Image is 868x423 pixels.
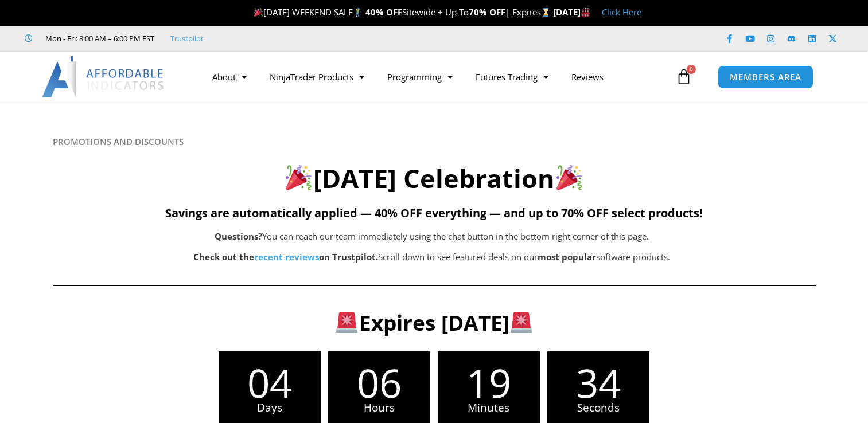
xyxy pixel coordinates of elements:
[553,6,590,18] strong: [DATE]
[42,56,165,97] img: LogoAI | Affordable Indicators – NinjaTrader
[464,64,560,90] a: Futures Trading
[170,32,204,45] a: Trustpilot
[219,363,321,402] span: 04
[438,363,540,402] span: 19
[547,402,649,413] span: Seconds
[581,8,590,17] img: 🏭
[336,312,357,333] img: 🚨
[258,64,376,90] a: NinjaTrader Products
[353,8,362,17] img: 🏌️‍♂️
[328,402,430,413] span: Hours
[560,64,615,90] a: Reviews
[254,251,319,263] a: recent reviews
[376,64,464,90] a: Programming
[730,73,801,81] span: MEMBERS AREA
[687,65,696,74] span: 0
[42,32,154,45] span: Mon - Fri: 8:00 AM – 6:00 PM EST
[219,402,321,413] span: Days
[251,6,552,18] span: [DATE] WEEKEND SALE Sitewide + Up To | Expires
[365,6,402,18] strong: 40% OFF
[215,230,262,242] b: Questions?
[110,249,754,265] p: Scroll down to see featured deals on our software products.
[254,8,263,17] img: 🎉
[53,136,816,147] h6: PROMOTIONS AND DISCOUNTS
[113,309,756,336] h3: Expires [DATE]
[201,64,258,90] a: About
[286,164,312,190] img: 🎉
[542,8,550,17] img: ⌛
[538,251,596,263] b: most popular
[718,65,813,89] a: MEMBERS AREA
[201,64,673,90] nav: Menu
[53,162,816,195] h2: [DATE] Celebration
[469,6,505,18] strong: 70% OFF
[328,363,430,402] span: 06
[53,206,816,220] h5: Savings are automatically applied — 40% OFF everything — and up to 70% OFF select products!
[547,363,649,402] span: 34
[193,251,378,263] strong: Check out the on Trustpilot.
[438,402,540,413] span: Minutes
[602,6,641,18] a: Click Here
[659,60,709,93] a: 0
[556,164,582,190] img: 🎉
[110,229,754,245] p: You can reach our team immediately using the chat button in the bottom right corner of this page.
[511,312,532,333] img: 🚨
